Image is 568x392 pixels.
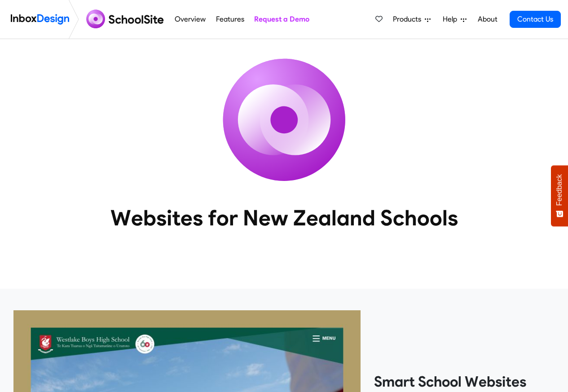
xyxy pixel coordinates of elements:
[203,39,365,201] img: icon_schoolsite.svg
[475,10,500,28] a: About
[551,165,568,226] button: Feedback - Show survey
[443,14,461,25] span: Help
[213,10,247,28] a: Features
[555,174,564,206] span: Feedback
[374,373,555,391] heading: Smart School Websites
[393,14,425,25] span: Products
[172,10,208,28] a: Overview
[510,11,561,28] a: Contact Us
[83,9,170,30] img: schoolsite logo
[439,10,470,28] a: Help
[389,10,434,28] a: Products
[71,204,498,231] heading: Websites for New Zealand Schools
[251,10,312,28] a: Request a Demo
